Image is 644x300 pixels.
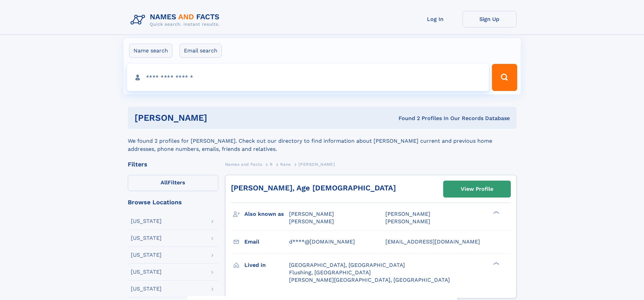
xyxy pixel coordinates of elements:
[462,11,517,27] a: Sign Up
[244,208,289,220] h3: Also known as
[128,11,225,29] img: Logo Names and Facts
[244,259,289,271] h3: Lived in
[131,286,162,292] div: [US_STATE]
[180,44,222,58] label: Email search
[385,218,430,225] span: [PERSON_NAME]
[385,211,430,217] span: [PERSON_NAME]
[289,211,334,217] span: [PERSON_NAME]
[408,11,462,27] a: Log In
[385,238,480,245] span: [EMAIL_ADDRESS][DOMAIN_NAME]
[303,115,510,122] div: Found 2 Profiles In Our Records Database
[129,44,172,58] label: Name search
[231,184,396,192] a: [PERSON_NAME], Age [DEMOGRAPHIC_DATA]
[461,181,493,197] div: View Profile
[280,162,291,167] span: Reno
[280,160,291,168] a: Reno
[135,114,303,122] h1: [PERSON_NAME]
[131,252,162,258] div: [US_STATE]
[128,161,218,167] div: Filters
[492,261,500,266] div: ❯
[289,262,405,268] span: [GEOGRAPHIC_DATA], [GEOGRAPHIC_DATA]
[225,160,262,168] a: Names and Facts
[492,64,517,91] button: Search Button
[444,181,510,197] a: View Profile
[127,64,489,91] input: search input
[270,160,273,168] a: R
[128,175,218,191] label: Filters
[289,218,334,225] span: [PERSON_NAME]
[128,129,517,153] div: We found 2 profiles for [PERSON_NAME]. Check out our directory to find information about [PERSON_...
[131,218,162,224] div: [US_STATE]
[270,162,273,167] span: R
[128,199,218,205] div: Browse Locations
[492,210,500,215] div: ❯
[244,236,289,248] h3: Email
[131,269,162,275] div: [US_STATE]
[161,179,168,186] span: All
[289,269,371,276] span: Flushing, [GEOGRAPHIC_DATA]
[289,277,450,283] span: [PERSON_NAME][GEOGRAPHIC_DATA], [GEOGRAPHIC_DATA]
[131,235,162,241] div: [US_STATE]
[299,162,335,167] span: [PERSON_NAME]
